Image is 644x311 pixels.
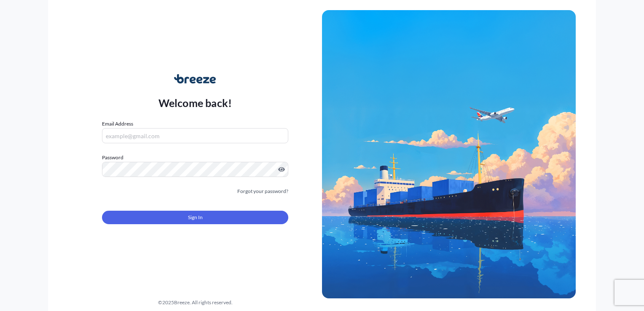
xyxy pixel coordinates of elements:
p: Welcome back! [158,96,232,110]
span: Sign In [188,213,203,222]
input: example@gmail.com [102,128,288,143]
label: Email Address [102,120,133,128]
label: Password [102,153,288,162]
button: Show password [278,166,285,173]
button: Sign In [102,211,288,224]
div: © 2025 Breeze. All rights reserved. [68,298,322,307]
a: Forgot your password? [237,187,288,196]
img: Ship illustration [322,10,576,298]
